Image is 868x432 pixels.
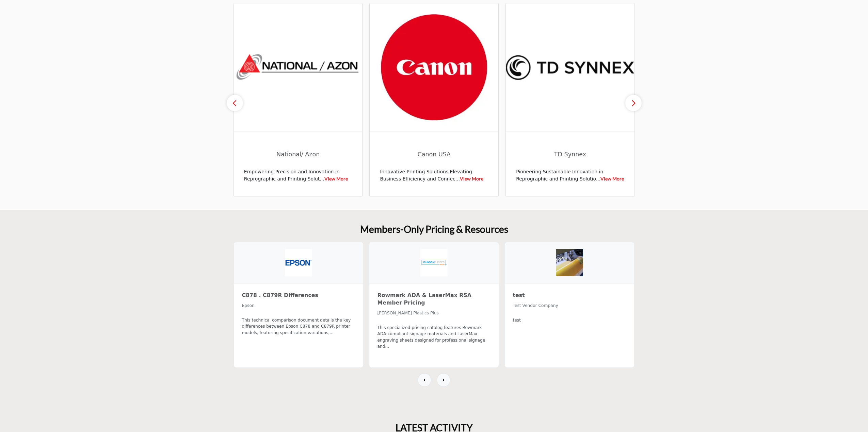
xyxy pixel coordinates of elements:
img: TD Synnex [506,3,634,132]
img: Johnson Plastics Plus [420,249,448,276]
img: National/ Azon [234,3,363,132]
a: View More [600,176,624,182]
a: TD Synnex [516,145,624,163]
a: Canon USA [380,145,488,163]
h3: C878 . C879R Differences [242,292,355,299]
h2: Members-Only Pricing & Resources [360,224,508,235]
a: Rowmark ADA & LaserMax RSA Member Pricing [377,292,491,309]
p: Innovative Printing Solutions Elevating Business Efficiency and Connec... [380,168,488,183]
p: test [513,317,626,323]
a: C878 . C879R Differences [242,292,355,302]
img: Epson [285,249,312,276]
span: Canon USA [380,150,488,159]
span: TD Synnex [516,150,624,159]
p: This technical comparison document details the key differences between Epson C878 and C879R print... [242,317,355,336]
h3: test [513,292,626,299]
img: Test Vendor Company [556,249,583,276]
a: test [513,292,626,302]
a: National/ Azon [244,145,352,163]
span: National/ Azon [244,150,352,159]
span: Test Vendor Company [513,303,558,308]
p: This specialized pricing catalog features Rowmark ADA-compliant signage materials and LaserMax en... [377,325,491,350]
a: View More [324,176,348,182]
a: View More [460,176,483,182]
p: Empowering Precision and Innovation in Reprographic and Printing Solut... [244,168,352,183]
h3: Rowmark ADA & LaserMax RSA Member Pricing [377,292,491,307]
img: Canon USA [370,3,498,132]
span: [PERSON_NAME] Plastics Plus [377,311,439,315]
p: Pioneering Sustainable Innovation in Reprographic and Printing Solutio... [516,168,624,183]
span: Epson [242,303,255,308]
